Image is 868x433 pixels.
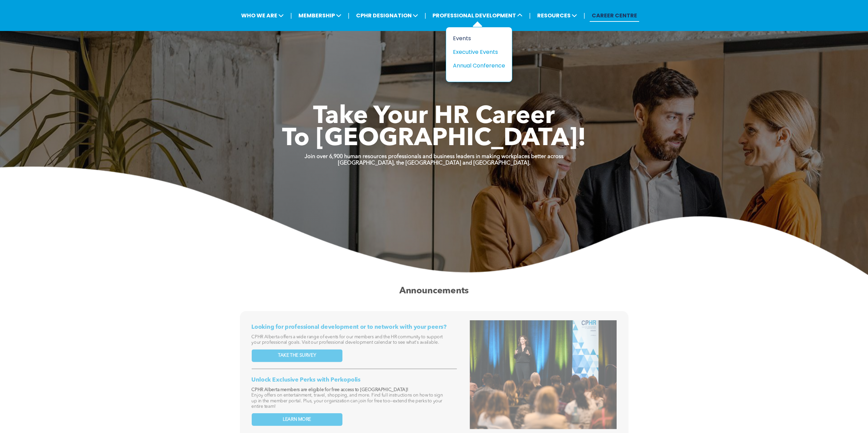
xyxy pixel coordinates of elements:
span: WHO WE ARE [239,9,286,22]
a: Executive Events [453,48,505,56]
div: Events [453,34,500,43]
strong: Join over 6,900 human resources professionals and business leaders in making workplaces better ac... [305,154,563,159]
a: TAKE THE SURVEY [251,349,342,362]
span: CPHR DESIGNATION [354,9,420,22]
a: LEARN MORE [251,413,342,426]
li: | [584,9,585,22]
li: | [425,9,426,22]
span: RESOURCES [535,9,579,22]
li: | [290,9,292,22]
span: LEARN MORE [283,417,311,422]
span: MEMBERSHIP [296,9,343,22]
li: | [529,9,531,22]
div: Executive Events [453,48,500,56]
span: Looking for professional development or to network with your peers? [251,324,446,330]
span: Announcements [399,287,469,295]
span: Unlock Exclusive Perks with Perkopolis [251,377,360,383]
span: Enjoy offers on entertainment, travel, shopping, and more. Find full instructions on how to sign ... [251,393,443,409]
a: Annual Conference [453,61,505,70]
span: PROFESSIONAL DEVELOPMENT [430,9,525,22]
strong: [GEOGRAPHIC_DATA], the [GEOGRAPHIC_DATA] and [GEOGRAPHIC_DATA]. [338,160,530,166]
span: TAKE THE SURVEY [278,353,316,358]
a: CAREER CENTRE [590,9,639,22]
strong: CPHR Alberta members are eligible for free access to [GEOGRAPHIC_DATA]! [251,387,408,392]
div: Annual Conference [453,61,500,70]
span: Take Your HR Career [313,105,555,129]
span: To [GEOGRAPHIC_DATA]! [282,127,586,151]
span: CPHR Alberta offers a wide range of events for our members and the HR community to support your p... [251,335,443,345]
li: | [348,9,350,22]
a: Events [453,34,505,43]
